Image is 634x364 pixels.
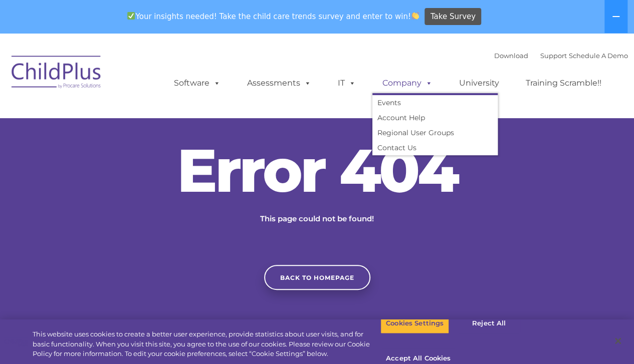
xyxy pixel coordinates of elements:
a: Software [164,73,231,93]
img: 👏 [411,12,419,20]
a: Contact Us [372,140,498,155]
a: Back to homepage [264,265,370,290]
a: Account Help [372,110,498,125]
button: Close [607,330,629,352]
p: This page could not be found! [212,213,422,225]
a: IT [328,73,366,93]
font: | [494,52,628,60]
a: Training Scramble!! [516,73,611,93]
span: Your insights needed! Take the child care trends survey and enter to win! [123,7,424,26]
div: This website uses cookies to create a better user experience, provide statistics about user visit... [33,329,380,359]
a: Regional User Groups [372,125,498,140]
img: ChildPlus by Procare Solutions [7,49,107,99]
a: Events [372,95,498,110]
a: Assessments [237,73,321,93]
a: Schedule A Demo [569,52,628,60]
h2: Error 404 [167,140,468,200]
button: Cookies Settings [380,313,449,334]
a: Take Survey [425,8,481,26]
a: Support [540,52,567,60]
a: Download [494,52,528,60]
img: ✅ [127,12,135,20]
a: University [449,73,509,93]
a: Company [372,73,443,93]
span: Take Survey [431,8,476,26]
button: Reject All [458,313,520,334]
